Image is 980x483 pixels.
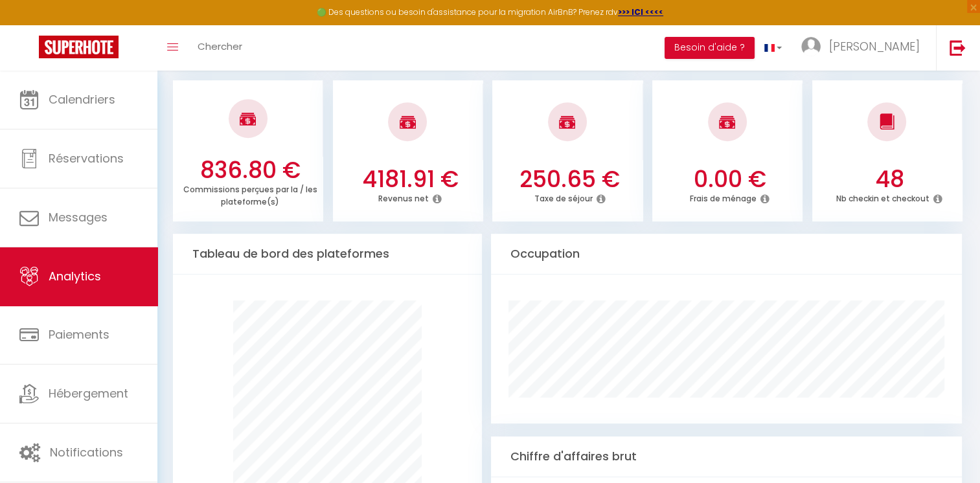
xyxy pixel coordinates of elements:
[618,6,663,17] a: >>> ICI <<<<
[49,385,128,401] span: Hébergement
[340,166,480,193] h3: 4181.91 €
[660,166,800,193] h3: 0.00 €
[173,234,482,275] div: Tableau de bord des plateformes
[49,209,108,225] span: Messages
[690,190,757,204] p: Frais de ménage
[188,25,252,71] a: Chercher
[819,166,959,193] h3: 48
[836,190,929,204] p: Nb checkin et checkout
[49,326,109,343] span: Paiements
[39,36,119,58] img: Super Booking
[198,39,242,53] span: Chercher
[49,91,115,107] span: Calendriers
[181,157,321,184] h3: 836.80 €
[801,37,821,56] img: ...
[534,190,593,204] p: Taxe de séjour
[491,234,962,275] div: Occupation
[183,181,317,207] p: Commissions perçues par la / les plateforme(s)
[792,25,936,71] a: ... [PERSON_NAME]
[500,166,640,193] h3: 250.65 €
[378,190,429,204] p: Revenus net
[49,268,101,284] span: Analytics
[49,150,124,166] span: Réservations
[665,37,755,59] button: Besoin d'aide ?
[829,38,920,54] span: [PERSON_NAME]
[950,39,966,56] img: logout
[50,444,123,460] span: Notifications
[491,436,962,477] div: Chiffre d'affaires brut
